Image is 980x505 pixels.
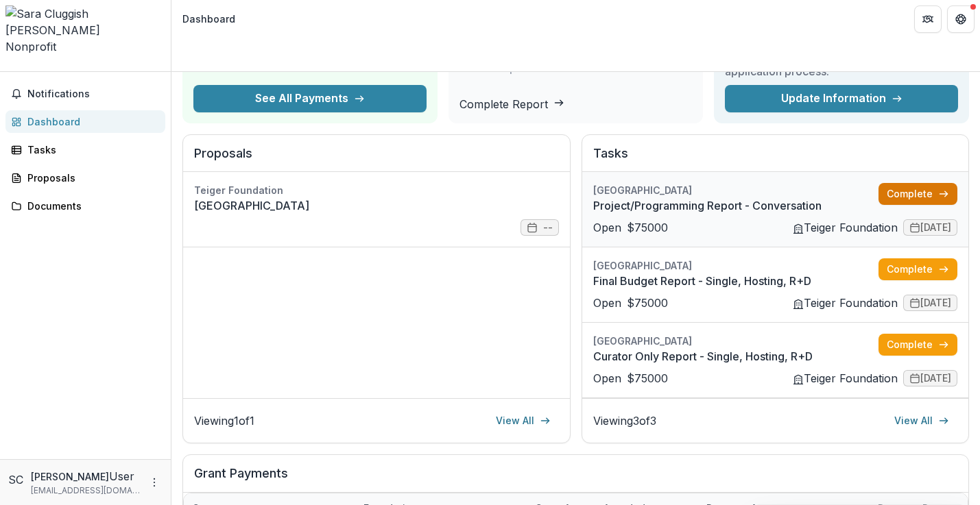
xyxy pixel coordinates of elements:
[725,85,958,112] a: Update Information
[947,5,975,33] button: Get Help
[886,410,957,432] a: View All
[27,143,154,157] div: Tasks
[8,471,25,488] div: Sara Cluggish
[879,258,957,280] a: Complete
[182,12,235,26] div: Dashboard
[5,110,165,133] a: Dashboard
[488,410,559,432] a: View All
[593,348,879,365] a: Curator Only Report - Single, Hosting, R+D
[194,197,559,214] a: [GEOGRAPHIC_DATA]
[194,466,957,492] h2: Grant Payments
[27,114,154,129] div: Dashboard
[194,412,254,429] p: Viewing 1 of 1
[5,138,165,161] a: Tasks
[27,88,160,100] span: Notifications
[593,273,879,289] a: Final Budget Report - Single, Hosting, R+D
[31,469,109,484] p: [PERSON_NAME]
[879,183,957,205] a: Complete
[5,40,56,53] span: Nonprofit
[5,167,165,189] a: Proposals
[31,484,141,497] p: [EMAIL_ADDRESS][DOMAIN_NAME]
[593,146,958,172] h2: Tasks
[5,5,165,22] img: Sara Cluggish
[459,97,564,111] a: Complete Report
[5,22,165,38] div: [PERSON_NAME]
[146,474,163,491] button: More
[593,412,656,429] p: Viewing 3 of 3
[109,468,134,484] p: User
[879,334,957,356] a: Complete
[194,146,559,172] h2: Proposals
[5,195,165,217] a: Documents
[27,171,154,185] div: Proposals
[5,83,165,105] button: Notifications
[177,9,241,29] nav: breadcrumb
[914,5,942,33] button: Partners
[27,199,154,213] div: Documents
[593,197,879,214] a: Project/Programming Report - Conversation
[193,85,427,112] button: See All Payments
